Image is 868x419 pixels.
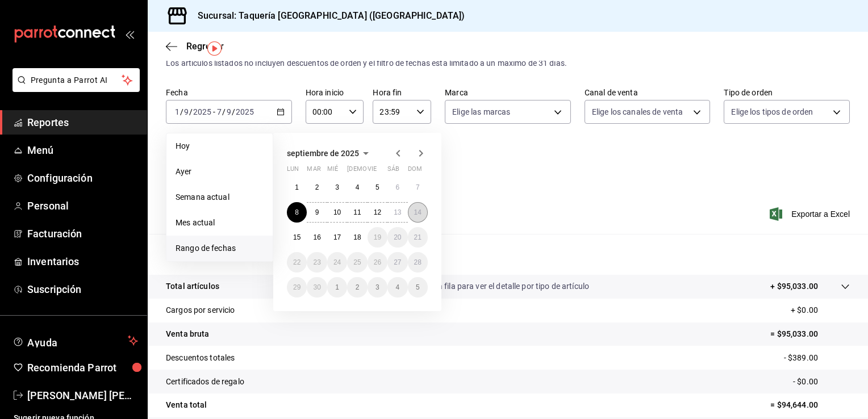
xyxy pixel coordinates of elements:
[356,183,360,191] abbr: 4 de septiembre de 2025
[791,304,850,316] p: + $0.00
[408,277,428,298] button: 5 de octubre de 2025
[307,252,327,273] button: 23 de septiembre de 2025
[772,207,850,221] button: Exportar a Excel
[166,41,224,52] button: Regresar
[306,89,364,97] label: Hora inicio
[189,107,193,116] span: /
[287,146,373,160] button: septiembre de 2025
[347,252,367,273] button: 25 de septiembre de 2025
[374,258,381,266] abbr: 26 de septiembre de 2025
[374,208,381,216] abbr: 12 de septiembre de 2025
[770,399,850,411] p: = $94,644.00
[327,227,347,248] button: 17 de septiembre de 2025
[592,106,683,118] span: Elige los canales de venta
[125,30,134,39] button: open_drawer_menu
[395,183,399,191] abbr: 6 de septiembre de 2025
[287,177,307,198] button: 1 de septiembre de 2025
[287,165,299,177] abbr: lunes
[166,328,209,340] p: Venta bruta
[408,227,428,248] button: 21 de septiembre de 2025
[307,202,327,223] button: 9 de septiembre de 2025
[394,208,401,216] abbr: 13 de septiembre de 2025
[166,280,219,292] p: Total artículos
[368,277,387,298] button: 3 de octubre de 2025
[375,283,379,291] abbr: 3 de octubre de 2025
[166,399,207,411] p: Venta total
[176,242,264,254] span: Rango de fechas
[395,283,399,291] abbr: 4 de octubre de 2025
[307,227,327,248] button: 16 de septiembre de 2025
[374,233,381,241] abbr: 19 de septiembre de 2025
[166,352,235,364] p: Descuentos totales
[353,233,361,241] abbr: 18 de septiembre de 2025
[414,233,422,241] abbr: 21 de septiembre de 2025
[414,258,422,266] abbr: 28 de septiembre de 2025
[166,304,235,316] p: Cargos por servicio
[400,280,589,292] p: Da clic en la fila para ver el detalle por tipo de artículo
[368,165,377,177] abbr: viernes
[416,183,420,191] abbr: 7 de septiembre de 2025
[387,165,399,177] abbr: sábado
[183,107,189,116] input: --
[313,233,320,241] abbr: 16 de septiembre de 2025
[387,277,407,298] button: 4 de octubre de 2025
[27,115,138,130] span: Reportes
[8,82,140,94] a: Pregunta a Parrot AI
[347,202,367,223] button: 11 de septiembre de 2025
[368,227,387,248] button: 19 de septiembre de 2025
[295,208,299,216] abbr: 8 de septiembre de 2025
[731,106,813,118] span: Elige los tipos de orden
[408,177,428,198] button: 7 de septiembre de 2025
[213,107,215,116] span: -
[176,140,264,152] span: Hoy
[327,252,347,273] button: 24 de septiembre de 2025
[176,217,264,229] span: Mes actual
[347,227,367,248] button: 18 de septiembre de 2025
[408,252,428,273] button: 28 de septiembre de 2025
[27,388,138,403] span: [PERSON_NAME] [PERSON_NAME]
[189,9,465,23] h3: Sucursal: Taquería [GEOGRAPHIC_DATA] ([GEOGRAPHIC_DATA])
[226,107,232,116] input: --
[724,89,850,97] label: Tipo de orden
[27,143,138,158] span: Menú
[347,277,367,298] button: 2 de octubre de 2025
[207,41,222,56] img: Tooltip marker
[770,328,850,340] p: = $95,033.00
[176,166,264,178] span: Ayer
[394,233,401,241] abbr: 20 de septiembre de 2025
[347,165,414,177] abbr: jueves
[327,277,347,298] button: 1 de octubre de 2025
[353,258,361,266] abbr: 25 de septiembre de 2025
[166,248,850,261] p: Resumen
[174,107,180,116] input: --
[416,283,420,291] abbr: 5 de octubre de 2025
[287,227,307,248] button: 15 de septiembre de 2025
[166,89,292,97] label: Fecha
[287,202,307,223] button: 8 de septiembre de 2025
[327,177,347,198] button: 3 de septiembre de 2025
[287,277,307,298] button: 29 de septiembre de 2025
[27,170,138,186] span: Configuración
[585,89,711,97] label: Canal de venta
[387,227,407,248] button: 20 de septiembre de 2025
[176,191,264,203] span: Semana actual
[373,89,431,97] label: Hora fin
[313,283,320,291] abbr: 30 de septiembre de 2025
[315,208,319,216] abbr: 9 de septiembre de 2025
[222,107,226,116] span: /
[216,107,222,116] input: --
[356,283,360,291] abbr: 2 de octubre de 2025
[27,334,123,347] span: Ayuda
[235,107,254,116] input: ----
[414,208,422,216] abbr: 14 de septiembre de 2025
[315,183,319,191] abbr: 2 de septiembre de 2025
[27,282,138,297] span: Suscripción
[784,352,850,364] p: - $389.00
[313,258,320,266] abbr: 23 de septiembre de 2025
[27,254,138,269] span: Inventarios
[335,283,339,291] abbr: 1 de octubre de 2025
[27,198,138,213] span: Personal
[27,226,138,241] span: Facturación
[353,208,361,216] abbr: 11 de septiembre de 2025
